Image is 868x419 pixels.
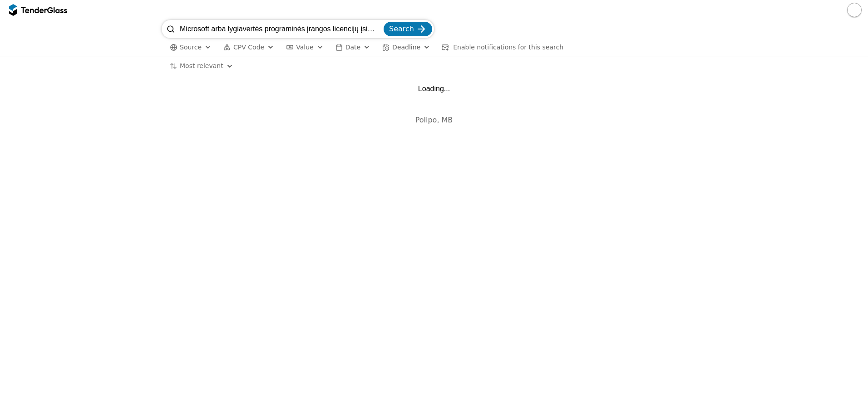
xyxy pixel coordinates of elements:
[389,24,414,33] span: Search
[453,44,563,51] span: Enable notifications for this search
[415,116,453,124] span: Polipo, MB
[345,44,360,51] span: Date
[439,42,566,53] button: Enable notifications for this search
[220,42,278,53] button: CPV Code
[384,22,432,36] button: Search
[418,84,450,93] div: Loading...
[282,42,327,53] button: Value
[379,42,434,53] button: Deadline
[166,42,215,53] button: Source
[180,20,382,38] input: Search tenders...
[233,44,264,51] span: CPV Code
[296,44,313,51] span: Value
[332,42,374,53] button: Date
[392,44,420,51] span: Deadline
[180,44,202,51] span: Source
